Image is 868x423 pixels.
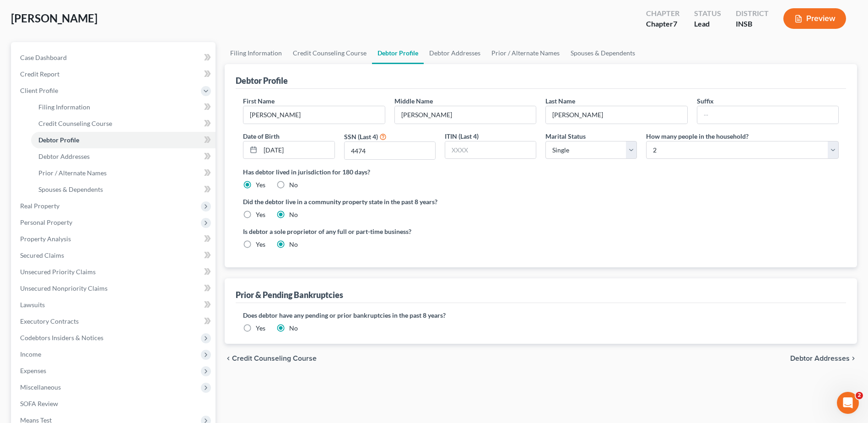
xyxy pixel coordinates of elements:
[445,131,479,141] label: ITIN (Last 4)
[232,355,317,362] span: Credit Counseling Course
[646,131,749,141] label: How many people in the household?
[243,227,536,236] label: Is debtor a sole proprietor of any full or part-time business?
[287,42,372,64] a: Credit Counseling Course
[38,136,79,144] span: Debtor Profile
[565,42,641,64] a: Spouses & Dependents
[256,324,265,333] label: Yes
[13,280,216,297] a: Unsecured Nonpriority Claims
[345,142,435,159] input: XXXX
[243,167,839,177] label: Has debtor lived in jurisdiction for 180 days?
[38,103,90,111] span: Filing Information
[344,132,378,141] label: SSN (Last 4)
[31,165,216,181] a: Prior / Alternate Names
[445,141,536,159] input: XXXX
[372,42,424,64] a: Debtor Profile
[260,141,334,159] input: MM/DD/YYYY
[20,400,58,407] span: SOFA Review
[20,70,59,78] span: Credit Report
[13,297,216,313] a: Lawsuits
[20,87,58,94] span: Client Profile
[243,197,839,206] label: Did the debtor live in a community property state in the past 8 years?
[394,96,433,106] label: Middle Name
[646,8,679,19] div: Chapter
[736,19,769,29] div: INSB
[694,19,721,29] div: Lead
[13,49,216,66] a: Case Dashboard
[13,231,216,247] a: Property Analysis
[11,11,97,25] span: [PERSON_NAME]
[20,251,64,259] span: Secured Claims
[20,367,46,374] span: Expenses
[13,313,216,330] a: Executory Contracts
[697,106,838,124] input: --
[20,284,108,292] span: Unsecured Nonpriority Claims
[225,42,287,64] a: Filing Information
[20,268,96,276] span: Unsecured Priority Claims
[697,96,714,106] label: Suffix
[20,301,45,309] span: Lawsuits
[13,66,216,82] a: Credit Report
[243,96,275,106] label: First Name
[256,210,265,219] label: Yes
[31,181,216,198] a: Spouses & Dependents
[31,148,216,165] a: Debtor Addresses
[225,355,232,362] i: chevron_left
[38,169,107,177] span: Prior / Alternate Names
[289,180,298,190] label: No
[236,289,343,300] div: Prior & Pending Bankruptcies
[673,19,677,28] span: 7
[837,392,859,414] iframe: Intercom live chat
[20,317,79,325] span: Executory Contracts
[790,355,850,362] span: Debtor Addresses
[31,132,216,148] a: Debtor Profile
[545,96,575,106] label: Last Name
[20,218,72,226] span: Personal Property
[13,396,216,412] a: SOFA Review
[20,350,41,358] span: Income
[783,8,846,29] button: Preview
[20,54,67,61] span: Case Dashboard
[256,180,265,190] label: Yes
[694,8,721,19] div: Status
[13,247,216,264] a: Secured Claims
[256,240,265,249] label: Yes
[20,383,61,391] span: Miscellaneous
[243,106,384,124] input: --
[20,235,71,243] span: Property Analysis
[38,185,103,193] span: Spouses & Dependents
[20,334,103,342] span: Codebtors Insiders & Notices
[395,106,536,124] input: M.I
[13,264,216,280] a: Unsecured Priority Claims
[546,106,687,124] input: --
[736,8,769,19] div: District
[424,42,486,64] a: Debtor Addresses
[31,115,216,132] a: Credit Counseling Course
[243,310,839,320] label: Does debtor have any pending or prior bankruptcies in the past 8 years?
[545,131,586,141] label: Marital Status
[289,324,298,333] label: No
[289,240,298,249] label: No
[38,152,90,160] span: Debtor Addresses
[486,42,565,64] a: Prior / Alternate Names
[289,210,298,219] label: No
[38,119,112,127] span: Credit Counseling Course
[243,131,280,141] label: Date of Birth
[225,355,317,362] button: chevron_left Credit Counseling Course
[646,19,679,29] div: Chapter
[20,202,59,210] span: Real Property
[236,75,288,86] div: Debtor Profile
[850,355,857,362] i: chevron_right
[31,99,216,115] a: Filing Information
[790,355,857,362] button: Debtor Addresses chevron_right
[856,392,863,399] span: 2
